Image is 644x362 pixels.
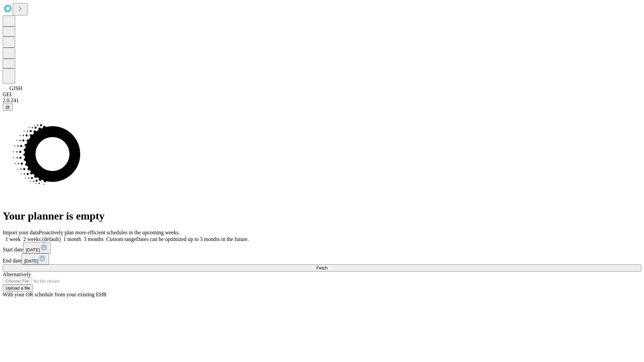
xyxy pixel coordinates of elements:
span: Dates can be optimized up to 3 months in the future. [136,236,249,242]
span: @ [5,105,10,110]
div: End date [3,253,641,264]
button: [DATE] [21,253,49,264]
span: Proactively plan more efficient schedules in the upcoming weeks. [39,230,180,235]
span: 2 weeks (default) [23,236,61,242]
div: 2.0.241 [3,98,641,104]
span: Alternatively [3,271,31,277]
span: [DATE] [26,247,40,252]
span: 1 month [63,236,81,242]
h1: Your planner is empty [3,210,641,222]
span: [DATE] [24,258,38,263]
button: Upload a file [3,285,33,292]
button: [DATE] [23,242,51,253]
div: GEI [3,92,641,98]
button: @ [3,104,13,111]
span: 1 week [5,236,21,242]
span: Fetch [316,265,327,270]
button: Fetch [3,264,641,271]
span: 3 months [84,236,104,242]
span: Custom range [106,236,136,242]
div: Start date [3,242,641,253]
span: With your OR schedule from your existing EHR [3,292,107,297]
span: GJSH [9,85,22,91]
span: Import your data [3,230,39,235]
